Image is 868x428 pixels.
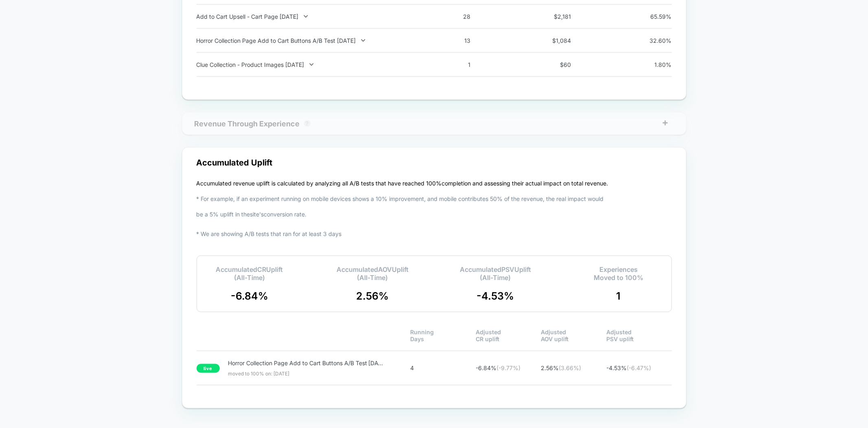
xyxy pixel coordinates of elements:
span: 2.56 % [356,290,389,302]
span: $ 1,084 [535,37,571,44]
span: -6.84 % [476,364,541,371]
span: Adjusted CR uplift [476,329,541,342]
span: 28 [434,13,471,20]
span: * For example, if an experiment running on mobile devices shows a 10% improvement, and mobile con... [197,195,604,218]
span: Horror Collection Page Add to Cart Buttons A/B Test [DATE] [228,360,386,366]
span: Adjusted PSV uplift [606,329,672,342]
span: 32.60 % [635,37,672,44]
span: 65.59 % [635,13,672,20]
p: Accumulated revenue uplift is calculated by analyzing all A/B tests that have reached 100% comple... [197,176,608,242]
span: Accumulated AOV Uplift (All-Time) [337,265,409,282]
span: -6.84 % [231,290,268,302]
span: 13 [434,37,471,44]
span: $ 2,181 [535,13,571,20]
span: Running Days [410,329,476,342]
span: -4.53 % [606,364,672,371]
span: -4.53 % [477,290,514,302]
span: ( 3.66 %) [559,364,581,371]
div: Clue Collection - Product Images [DATE] [197,61,411,68]
span: 2.56 % [541,364,606,371]
span: Accumulated PSV Uplift (All-Time) [460,265,531,282]
span: $ 60 [535,61,571,68]
span: 1 [434,61,471,68]
span: 1 [616,290,621,302]
span: moved to 100% on: [DATE] [228,371,387,377]
div: Horror Collection Page Add to Cart Buttons A/B Test [DATE] [197,37,411,44]
div: Add to Cart Upsell - Cart Page [DATE] [197,13,411,20]
p: Accumulated Uplift [197,158,273,168]
span: 1.80 % [635,61,672,68]
button: ? [304,120,310,127]
span: Adjusted AOV uplift [541,329,606,342]
p: live [197,364,220,373]
span: Experiences Moved to 100% [594,265,643,282]
span: ( -9.77 %) [496,364,520,371]
span: ( -6.47 %) [627,364,651,371]
span: * We are showing A/B tests that ran for at least 3 days [197,230,342,237]
div: Revenue Through Experience [195,119,300,128]
span: Accumulated CR Uplift (All-Time) [216,265,283,282]
span: 4 [410,364,476,371]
